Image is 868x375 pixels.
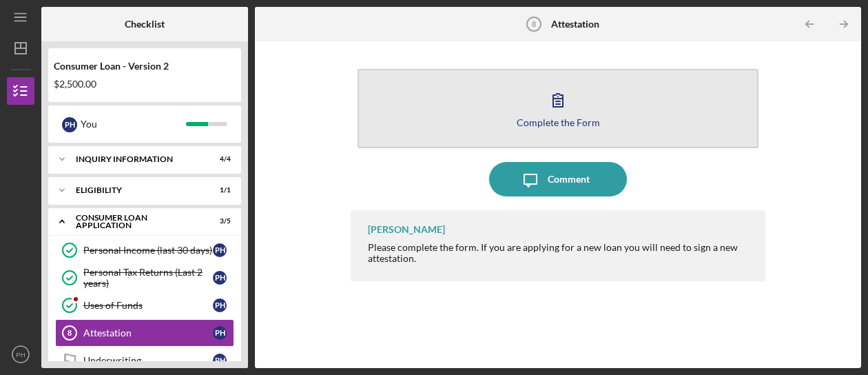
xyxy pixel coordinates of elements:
b: Attestation [551,19,599,30]
div: Please complete the form. If you are applying for a new loan you will need to sign a new attestat... [368,242,752,264]
div: 4 / 4 [206,155,231,163]
div: 3 / 5 [206,217,231,225]
button: Complete the Form [358,69,758,148]
div: Personal Tax Returns (Last 2 years) [83,267,213,289]
div: Personal Income (last 30 days) [83,245,213,256]
div: Underwriting [83,355,213,366]
div: $2,500.00 [54,79,236,90]
div: Consumer Loan Application [76,214,196,230]
div: P H [213,298,227,312]
button: Comment [489,162,627,196]
div: Comment [548,162,590,196]
tspan: 8 [68,329,72,337]
div: Uses of Funds [83,300,213,311]
a: 8AttestationPH [55,319,234,347]
div: P H [62,117,77,132]
a: Uses of FundsPH [55,292,234,319]
a: Personal Income (last 30 days)PH [55,236,234,264]
text: PH [16,351,25,358]
a: Personal Tax Returns (Last 2 years)PH [55,264,234,292]
div: [PERSON_NAME] [368,224,445,235]
div: Eligibility [76,186,196,194]
div: Attestation [83,327,213,338]
tspan: 8 [532,20,536,28]
button: PH [7,341,34,368]
div: 1 / 1 [206,186,231,194]
div: Consumer Loan - Version 2 [54,61,236,72]
div: P H [213,243,227,257]
div: Complete the Form [517,117,600,128]
div: You [81,112,186,136]
div: P H [213,271,227,285]
div: Inquiry Information [76,155,196,163]
div: P H [213,326,227,340]
b: Checklist [125,19,165,30]
div: P H [213,354,227,367]
a: UnderwritingPH [55,347,234,374]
